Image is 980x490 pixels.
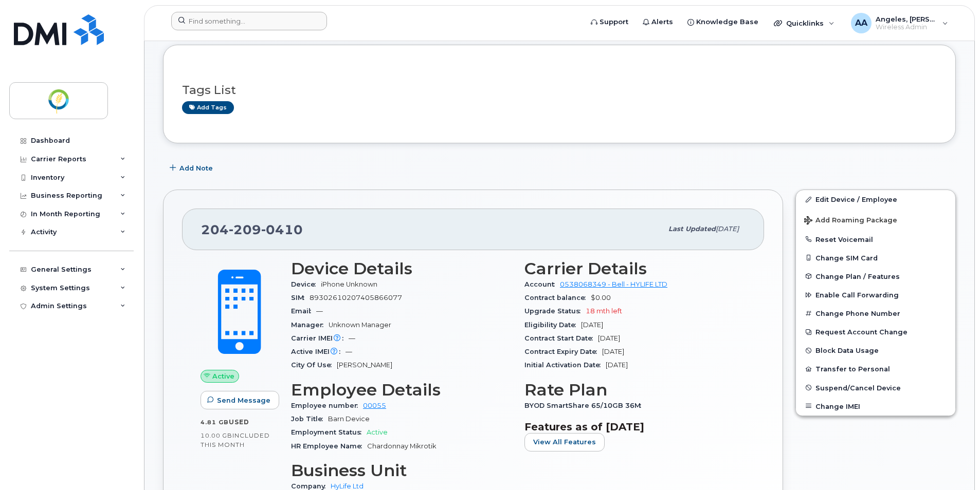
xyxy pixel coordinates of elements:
span: [DATE] [581,321,603,329]
span: Device [291,280,321,288]
a: 0538068349 - Bell - HYLIFE LTD [560,280,667,288]
span: Active IMEI [291,348,346,355]
span: Angeles, [PERSON_NAME] [876,15,937,23]
button: View All Features [524,433,605,451]
a: Add tags [182,101,234,114]
div: Quicklinks [767,13,842,33]
span: Alerts [651,17,673,27]
span: [DATE] [716,225,739,233]
span: 209 [229,222,261,237]
span: Carrier IMEI [291,334,349,342]
button: Block Data Usage [796,341,955,360]
span: Chardonnay Mikrotik [367,442,437,450]
h3: Business Unit [291,461,512,480]
span: $0.00 [591,294,611,301]
span: Upgrade Status [524,307,586,315]
a: Alerts [636,12,680,32]
span: Suspend/Cancel Device [815,384,901,391]
span: — [316,307,323,315]
span: Add Note [179,163,213,173]
span: [PERSON_NAME] [337,361,392,369]
span: Account [524,280,560,288]
span: Initial Activation Date [524,361,606,369]
span: Knowledge Base [696,17,758,27]
span: [DATE] [598,334,620,342]
span: Employee number [291,402,363,409]
h3: Features as of [DATE] [524,421,746,433]
span: Enable Call Forwarding [815,291,899,299]
span: Company [291,482,331,490]
span: Employment Status [291,428,367,436]
a: Edit Device / Employee [796,190,955,209]
span: Manager [291,321,329,329]
span: Contract Start Date [524,334,598,342]
a: HyLife Ltd [331,482,364,490]
span: — [349,334,355,342]
span: SIM [291,294,310,301]
span: Change Plan / Features [815,272,900,280]
span: View All Features [533,437,596,447]
button: Transfer to Personal [796,360,955,378]
span: 89302610207405866077 [310,294,402,301]
button: Add Note [163,159,222,177]
span: — [346,348,352,355]
button: Change SIM Card [796,249,955,267]
span: Job Title [291,415,328,423]
span: Support [600,17,628,27]
span: Last updated [668,225,716,233]
span: 0410 [261,222,303,237]
span: Contract balance [524,294,591,301]
button: Change Plan / Features [796,267,955,286]
a: Knowledge Base [680,12,766,32]
span: Quicklinks [786,19,824,27]
h3: Carrier Details [524,259,746,278]
span: Barn Device [328,415,370,423]
a: 00055 [363,402,386,409]
button: Suspend/Cancel Device [796,379,955,397]
span: Active [367,428,388,436]
span: City Of Use [291,361,337,369]
span: Eligibility Date [524,321,581,329]
span: BYOD SmartShare 65/10GB 36M [524,402,646,409]
h3: Employee Details [291,381,512,399]
span: 4.81 GB [201,419,229,426]
button: Change Phone Number [796,304,955,323]
div: Angeles, Armilyn [844,13,955,33]
button: Reset Voicemail [796,230,955,249]
span: Contract Expiry Date [524,348,602,355]
span: [DATE] [606,361,628,369]
button: Change IMEI [796,397,955,416]
span: AA [855,17,867,29]
span: Email [291,307,316,315]
span: Unknown Manager [329,321,391,329]
button: Enable Call Forwarding [796,286,955,304]
span: Active [212,371,234,381]
span: 10.00 GB [201,432,232,439]
h3: Device Details [291,259,512,278]
span: iPhone Unknown [321,280,377,288]
button: Add Roaming Package [796,209,955,230]
input: Find something... [171,12,327,30]
span: 204 [201,222,303,237]
span: Add Roaming Package [804,216,897,226]
span: 18 mth left [586,307,622,315]
span: used [229,418,249,426]
span: [DATE] [602,348,624,355]
button: Send Message [201,391,279,409]
h3: Tags List [182,84,937,97]
a: Support [584,12,636,32]
span: Send Message [217,395,270,405]
button: Request Account Change [796,323,955,341]
span: included this month [201,431,270,448]
span: HR Employee Name [291,442,367,450]
span: Wireless Admin [876,23,937,31]
h3: Rate Plan [524,381,746,399]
